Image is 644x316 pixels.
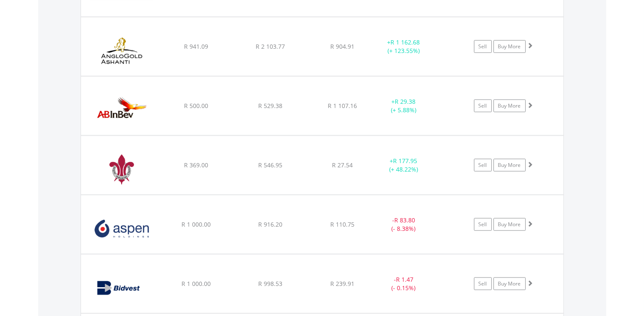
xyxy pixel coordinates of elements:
[332,161,353,169] span: R 27.54
[395,97,415,105] span: R 29.38
[330,280,354,288] span: R 239.91
[394,216,415,224] span: R 83.80
[372,157,436,174] div: + (+ 48.22%)
[181,220,211,228] span: R 1 000.00
[474,40,492,53] a: Sell
[85,28,158,74] img: EQU.ZA.ANG.png
[181,280,211,288] span: R 1 000.00
[474,218,492,231] a: Sell
[372,97,436,114] div: + (+ 5.88%)
[493,159,526,172] a: Buy More
[258,102,282,110] span: R 529.38
[85,87,158,133] img: EQU.ZA.ANH.png
[184,42,208,50] span: R 941.09
[258,161,282,169] span: R 546.95
[493,40,526,53] a: Buy More
[330,220,354,228] span: R 110.75
[474,277,492,290] a: Sell
[396,275,413,283] span: R 1.47
[85,265,158,311] img: EQU.ZA.BVT.png
[474,159,492,172] a: Sell
[493,100,526,112] a: Buy More
[328,102,357,110] span: R 1 107.16
[372,38,436,55] div: + (+ 123.55%)
[258,220,282,228] span: R 916.20
[474,100,492,112] a: Sell
[184,102,208,110] span: R 500.00
[493,277,526,290] a: Buy More
[393,157,417,165] span: R 177.95
[184,161,208,169] span: R 369.00
[330,42,354,50] span: R 904.91
[372,275,436,292] div: - (- 0.15%)
[85,206,158,252] img: EQU.ZA.APN.png
[256,42,285,50] span: R 2 103.77
[258,280,282,288] span: R 998.53
[85,147,158,192] img: EQU.ZA.ART.png
[372,216,436,233] div: - (- 8.38%)
[493,218,526,231] a: Buy More
[390,38,420,46] span: R 1 162.68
